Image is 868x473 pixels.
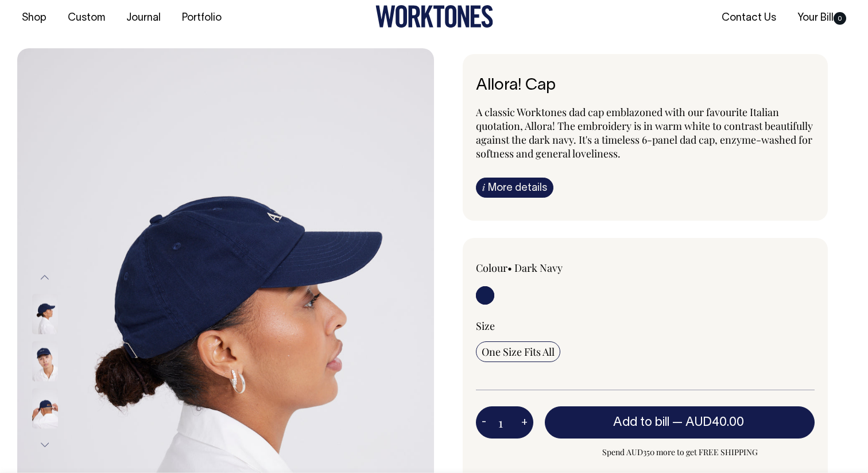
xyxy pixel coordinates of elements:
h1: Allora! Cap [476,77,815,95]
button: Previous [36,265,53,291]
span: 0 [834,12,846,25]
img: dark-navy [32,294,58,334]
a: Contact Us [717,9,781,28]
span: — [672,417,747,428]
img: dark-navy [32,389,58,429]
div: Colour [476,261,611,275]
span: • [507,261,512,275]
span: Add to bill [613,417,669,428]
button: Next [36,432,53,458]
p: A classic Worktones dad cap emblazoned with our favourite Italian quotation, Allora! The embroide... [476,105,815,160]
button: - [476,411,492,434]
div: Size [476,319,815,333]
a: Your Bill0 [793,9,851,28]
span: AUD40.00 [685,417,744,428]
input: One Size Fits All [476,341,560,362]
button: Add to bill —AUD40.00 [545,406,815,439]
img: dark-navy [32,341,58,382]
label: Dark Navy [514,261,563,275]
a: Journal [122,9,165,28]
a: iMore details [476,178,553,198]
a: Shop [17,9,51,28]
span: Spend AUD350 more to get FREE SHIPPING [545,445,815,459]
a: Custom [63,9,110,28]
span: One Size Fits All [482,345,555,359]
a: Portfolio [177,9,226,28]
button: + [516,411,533,434]
span: i [482,181,485,193]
